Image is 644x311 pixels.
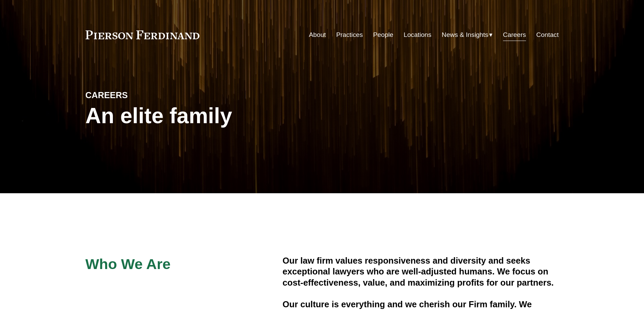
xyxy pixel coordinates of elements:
a: Locations [404,28,431,41]
h4: Our law firm values responsiveness and diversity and seeks exceptional lawyers who are well-adjus... [283,255,559,288]
a: People [373,28,393,41]
a: Practices [336,28,363,41]
h1: An elite family [86,104,322,128]
span: Who We Are [86,256,171,272]
a: folder dropdown [442,28,493,41]
a: Careers [503,28,526,41]
h4: CAREERS [86,90,204,101]
span: News & Insights [442,29,488,41]
a: About [309,28,326,41]
a: Contact [536,28,558,41]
